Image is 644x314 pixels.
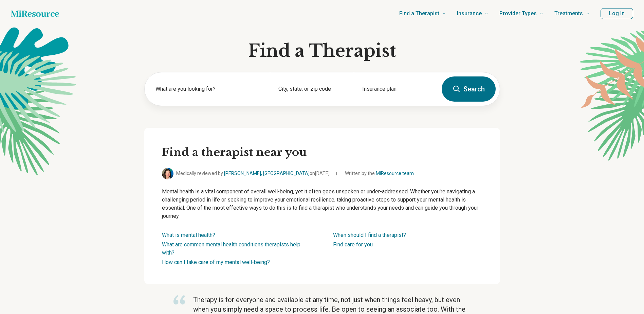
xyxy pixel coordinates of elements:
span: on [DATE] [310,171,330,176]
span: Find a Therapist [399,9,439,18]
button: Log In [601,8,633,19]
span: Provider Types [499,9,537,18]
span: Medically reviewed by [176,170,330,177]
a: Find care for you [333,241,373,248]
a: When should I find a therapist? [333,232,406,238]
p: Mental health is a vital component of overall well-being, yet it often goes unspoken or under-add... [162,188,482,220]
a: Home page [11,7,59,20]
span: Written by the [345,170,414,177]
span: Treatments [554,9,583,18]
span: Insurance [457,9,482,18]
a: How can I take care of my mental well-being? [162,259,270,265]
a: What is mental health? [162,232,215,238]
h1: Find a Therapist [144,41,500,61]
a: What are common mental health conditions therapists help with? [162,241,300,256]
h2: Find a therapist near you [162,145,482,160]
button: Search [442,76,496,102]
a: MiResource team [376,171,414,176]
label: What are you looking for? [155,85,262,93]
a: [PERSON_NAME], [GEOGRAPHIC_DATA] [224,171,310,176]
